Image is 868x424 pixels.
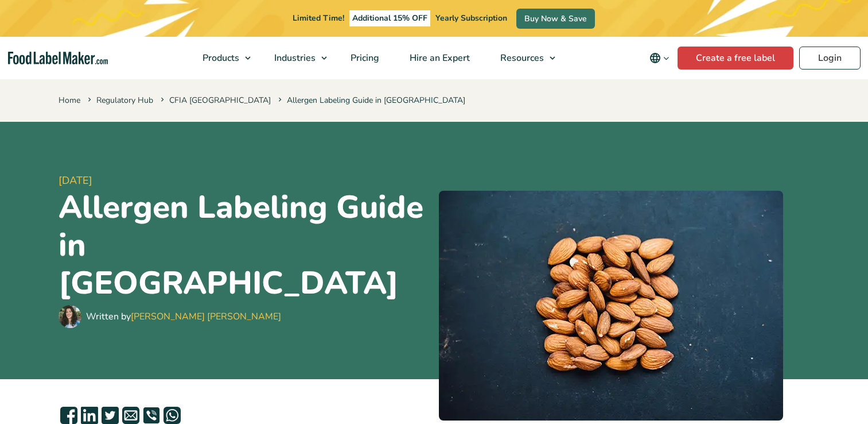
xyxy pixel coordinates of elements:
a: Resources [485,37,561,79]
img: Maria Abi Hanna - Food Label Maker [59,305,81,328]
a: [PERSON_NAME] [PERSON_NAME] [131,310,281,323]
span: [DATE] [59,173,430,188]
span: Allergen Labeling Guide in [GEOGRAPHIC_DATA] [276,95,465,106]
span: Additional 15% OFF [349,10,430,26]
a: Buy Now & Save [516,9,595,29]
div: Written by [86,310,281,323]
a: Regulatory Hub [96,95,153,106]
a: Create a free label [678,47,793,70]
span: Yearly Subscription [435,13,507,24]
a: Food Label Maker homepage [8,52,108,65]
a: Pricing [336,37,392,79]
h1: Allergen Labeling Guide in [GEOGRAPHIC_DATA] [59,188,430,302]
a: Hire an Expert [395,37,482,79]
span: Industries [271,52,317,64]
a: Products [188,37,256,79]
a: CFIA [GEOGRAPHIC_DATA] [169,95,271,106]
a: Login [799,47,861,70]
span: Resources [497,52,545,64]
button: Change language [641,47,678,70]
a: Home [59,95,80,106]
span: Hire an Expert [406,52,471,64]
a: Industries [259,37,333,79]
span: Limited Time! [293,13,344,24]
span: Products [199,52,240,64]
span: Pricing [347,52,380,64]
